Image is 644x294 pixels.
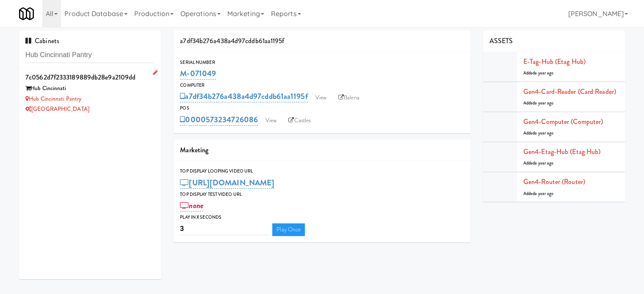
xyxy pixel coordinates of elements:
[180,200,203,212] a: none
[25,36,59,46] span: Cabinets
[180,190,464,199] div: Top Display Test Video Url
[180,104,464,113] div: POS
[25,47,155,63] input: Search cabinets
[284,114,315,127] a: Castles
[535,100,553,106] span: a year ago
[180,58,464,67] div: Serial Number
[334,91,364,104] a: Balena
[25,71,155,84] div: 7c0562d7f2333189889db28e9a2109dd
[489,36,513,46] span: ASSETS
[180,167,464,176] div: Top Display Looping Video Url
[535,70,553,76] span: a year ago
[523,190,554,197] span: Added
[523,177,585,187] a: Gen4-router (Router)
[311,91,331,104] a: View
[174,30,470,52] div: a7df34b276a438a4d97cddb61aa1195f
[523,87,616,96] a: Gen4-card-reader (Card Reader)
[180,114,258,126] a: 0000573234726086
[25,105,89,113] a: [GEOGRAPHIC_DATA]
[523,57,586,66] a: E-tag-hub (Etag Hub)
[523,147,600,157] a: Gen4-etag-hub (Etag Hub)
[25,95,81,103] a: Hub Cincinnati Pantry
[523,100,554,106] span: Added
[535,190,553,197] span: a year ago
[523,160,554,166] span: Added
[180,177,274,189] a: [URL][DOMAIN_NAME]
[523,130,554,136] span: Added
[535,160,553,166] span: a year ago
[19,68,161,118] li: 7c0562d7f2333189889db28e9a2109ddHub Cincinnati Hub Cincinnati Pantry[GEOGRAPHIC_DATA]
[180,81,464,90] div: Computer
[180,145,208,155] span: Marketing
[535,130,553,136] span: a year ago
[180,213,464,222] div: Play in X seconds
[25,83,155,94] div: Hub Cincinnati
[180,68,216,80] a: M-071049
[180,91,307,102] a: a7df34b276a438a4d97cddb61aa1195f
[523,117,603,126] a: Gen4-computer (Computer)
[261,114,281,127] a: View
[19,6,34,21] img: Micromart
[272,223,305,236] a: Play Once
[523,70,554,76] span: Added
